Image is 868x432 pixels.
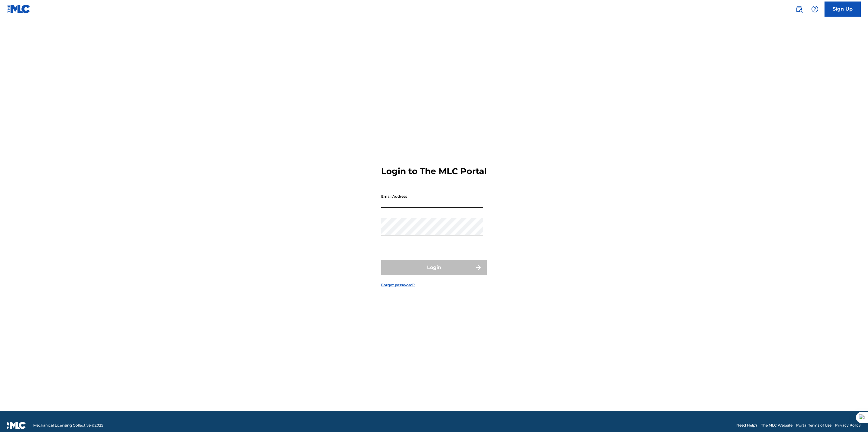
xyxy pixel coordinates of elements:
[838,403,868,432] iframe: Chat Widget
[793,3,805,15] a: Public Search
[825,2,861,17] a: Sign Up
[761,423,792,428] a: The MLC Website
[796,423,831,428] a: Portal Terms of Use
[381,166,487,177] h3: Login to The MLC Portal
[33,423,103,428] span: Mechanical Licensing Collective © 2025
[7,422,26,429] img: logo
[809,3,821,15] div: Help
[811,5,818,13] img: help
[7,5,31,13] img: MLC Logo
[796,5,803,13] img: search
[835,423,861,428] a: Privacy Policy
[381,282,415,288] a: Forgot password?
[736,423,757,428] a: Need Help?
